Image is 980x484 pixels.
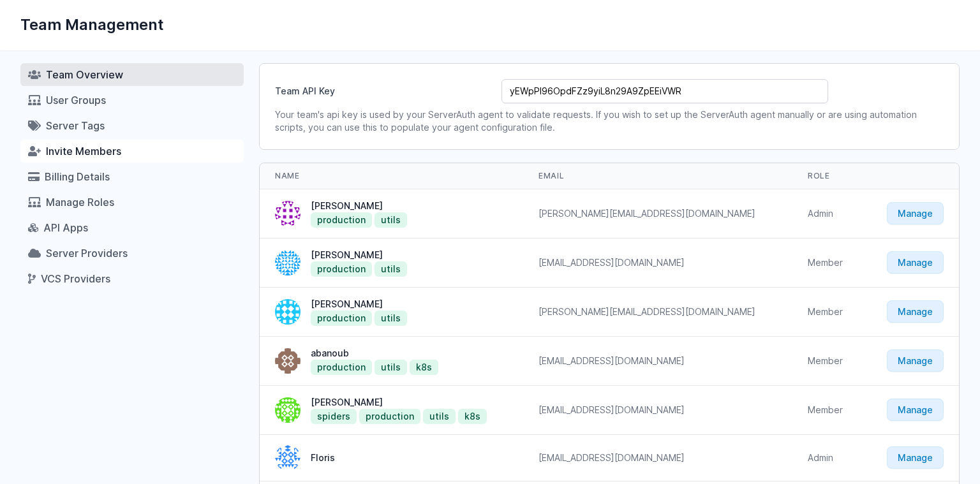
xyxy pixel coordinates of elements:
[275,348,301,374] img: abanoub
[523,189,792,238] td: [PERSON_NAME][EMAIL_ADDRESS][DOMAIN_NAME]
[20,267,244,290] a: VCS Providers
[311,347,438,360] div: abanoub
[523,238,792,288] td: [EMAIL_ADDRESS][DOMAIN_NAME]
[311,261,372,277] a: production
[375,261,407,277] a: utils
[792,189,864,238] td: Admin
[792,163,864,189] th: Role
[887,300,944,323] a: Manage
[46,196,114,209] span: Manage Roles
[887,349,944,372] a: Manage
[20,216,244,239] a: API Apps
[887,446,944,469] a: Manage
[20,63,244,86] a: Team Overview
[523,288,792,337] td: [PERSON_NAME][EMAIL_ADDRESS][DOMAIN_NAME]
[46,68,123,81] span: Team Overview
[41,272,110,285] span: VCS Providers
[275,397,301,423] img: Melad Akram
[275,299,301,325] img: Marcin Tichoniuk
[887,202,944,224] a: Manage
[275,201,301,226] img: Anna
[523,386,792,435] td: [EMAIL_ADDRESS][DOMAIN_NAME]
[523,435,792,481] td: [EMAIL_ADDRESS][DOMAIN_NAME]
[20,89,244,112] a: User Groups
[275,445,301,471] img: Floris
[410,360,438,375] a: k8s
[20,242,244,265] a: Server Providers
[20,140,244,163] a: Invite Members
[46,247,128,260] span: Server Providers
[375,360,407,375] a: utils
[523,163,792,189] th: Email
[311,451,335,464] div: Floris
[43,221,88,234] span: API Apps
[523,337,792,386] td: [EMAIL_ADDRESS][DOMAIN_NAME]
[260,163,523,189] th: Name
[458,409,487,424] a: k8s
[375,311,407,326] a: utils
[887,251,944,274] a: Manage
[20,191,244,214] a: Manage Roles
[20,10,164,40] h1: Team Management
[311,360,372,375] a: production
[46,94,106,106] span: User Groups
[20,165,244,188] a: Billing Details
[792,238,864,288] td: Member
[275,108,944,134] p: Your team's api key is used by your ServerAuth agent to validate requests. If you wish to set up ...
[423,409,456,424] a: utils
[311,249,407,261] div: [PERSON_NAME]
[359,409,420,424] a: production
[45,170,110,183] span: Billing Details
[887,399,944,421] a: Manage
[375,212,407,228] a: utils
[46,145,121,158] span: Invite Members
[311,311,372,326] a: production
[311,409,357,424] a: spiders
[311,396,487,409] div: [PERSON_NAME]
[792,435,864,481] td: Admin
[46,119,105,132] span: Server Tags
[792,386,864,435] td: Member
[792,288,864,337] td: Member
[275,250,301,275] img: Łukasz
[792,337,864,386] td: Member
[20,114,244,137] a: Server Tags
[311,212,372,228] a: production
[275,80,491,98] label: Team API Key
[311,200,407,212] div: [PERSON_NAME]
[311,298,407,311] div: [PERSON_NAME]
